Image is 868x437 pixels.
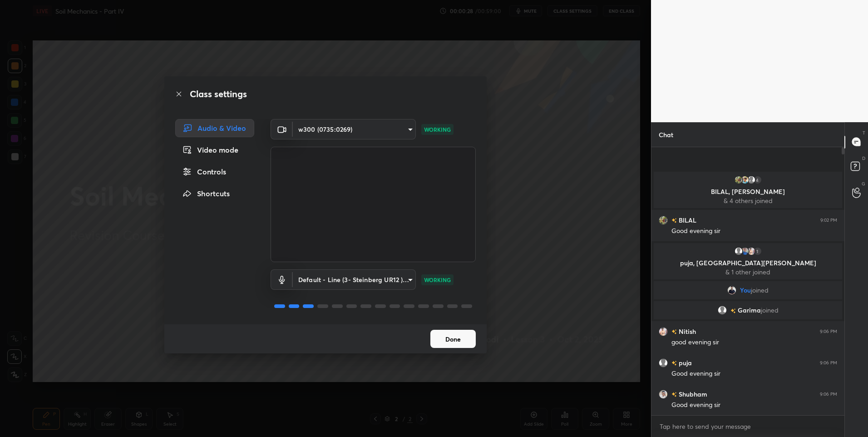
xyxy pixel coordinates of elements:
[761,307,779,314] span: joined
[671,392,677,397] img: no-rating-badge.077c3623.svg
[734,175,743,184] img: 3
[727,286,736,295] img: 3a38f146e3464b03b24dd93f76ec5ac5.jpg
[820,217,837,223] div: 9:02 PM
[430,330,476,348] button: Done
[753,175,762,184] div: 4
[659,259,837,267] p: puja, [GEOGRAPHIC_DATA][PERSON_NAME]
[671,218,677,223] img: no-rating-badge.077c3623.svg
[659,268,837,276] p: & 1 other joined
[175,141,254,159] div: Video mode
[659,188,837,195] p: BILAL, [PERSON_NAME]
[659,215,668,224] img: 3
[651,170,844,415] div: grid
[175,163,254,181] div: Controls
[734,247,743,256] img: default.png
[671,338,837,347] div: good evening sir
[190,87,247,101] h2: Class settings
[659,197,837,204] p: & 4 others joined
[820,328,837,334] div: 9:06 PM
[293,119,416,139] div: w300 (0735:0269)
[740,247,750,256] img: 2310f26a01f1451db1737067555323cb.jpg
[863,129,865,136] p: T
[740,175,750,184] img: 6ab27940dfe74f709b2b563a543901cf.jpg
[677,215,696,225] h6: BILAL
[424,125,451,134] p: WORKING
[175,184,254,203] div: Shortcuts
[862,155,865,162] p: D
[293,269,416,290] div: w300 (0735:0269)
[671,369,837,378] div: Good evening sir
[671,401,837,410] div: Good evening sir
[659,358,668,367] img: default.png
[753,247,762,256] div: 1
[751,287,769,294] span: joined
[820,391,837,397] div: 9:06 PM
[738,307,761,314] span: Garima
[677,358,692,367] h6: puja
[659,327,668,336] img: 25161cd813f44d8bbfdb517769f7c2be.jpg
[747,247,756,256] img: 25161cd813f44d8bbfdb517769f7c2be.jpg
[862,180,865,187] p: G
[677,389,707,399] h6: Shubham
[659,389,668,398] img: 71a7f655cea444baa4a4de4f05c09eed.jpg
[820,360,837,365] div: 9:06 PM
[424,276,451,284] p: WORKING
[671,361,677,366] img: no-rating-badge.077c3623.svg
[747,175,756,184] img: default.png
[671,227,837,236] div: Good evening sir
[677,327,696,336] h6: Nitish
[718,306,727,315] img: default.png
[651,123,681,147] p: Chat
[671,329,677,334] img: no-rating-badge.077c3623.svg
[730,308,736,313] img: no-rating-badge.077c3623.svg
[740,287,751,294] span: You
[175,119,254,137] div: Audio & Video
